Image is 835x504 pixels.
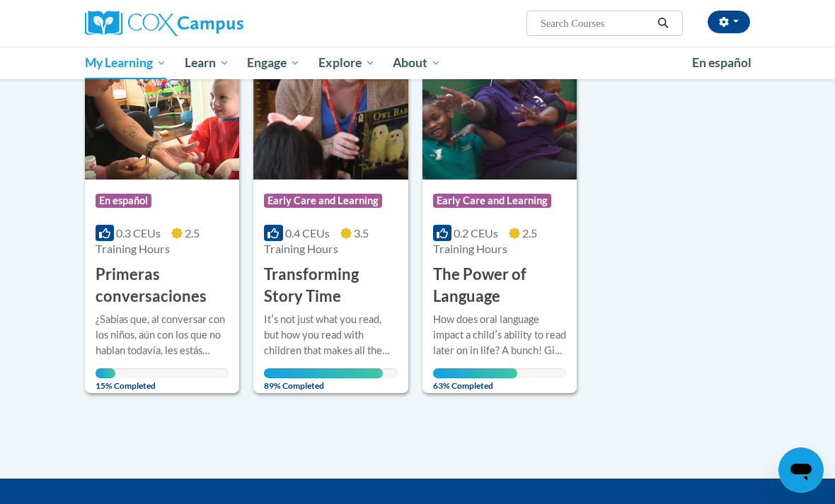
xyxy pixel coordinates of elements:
[264,226,368,255] span: 3.5 Training Hours
[454,226,498,240] span: 0.2 CEUs
[778,447,824,493] iframe: Button to launch messaging window
[85,54,166,71] span: My Learning
[652,15,674,32] button: Search
[96,264,229,307] h3: Primeras conversaciones
[433,264,566,307] h3: The Power of Language
[264,264,397,307] h3: Transforming Story Time
[253,35,408,393] a: Course LogoEarly Care and Learning0.4 CEUs3.5 Training Hours Transforming Story TimeItʹs not just...
[238,47,309,79] a: Engage
[96,368,115,391] span: 15% Completed
[433,368,517,378] div: Your progress
[393,54,441,71] span: About
[422,35,577,180] img: Course Logo
[384,47,451,79] a: About
[96,226,200,255] span: 2.5 Training Hours
[96,312,229,358] div: ¿Sabías que, al conversar con los niños, aún con los que no hablan todavía, les estás ayudando a ...
[85,35,239,393] a: Course LogoEn español0.3 CEUs2.5 Training Hours Primeras conversaciones¿Sabías que, al conversar ...
[175,47,238,79] a: Learn
[692,55,751,70] span: En español
[116,226,161,240] span: 0.3 CEUs
[76,47,175,79] a: My Learning
[253,35,408,180] img: Course Logo
[264,368,383,391] span: 89% Completed
[285,226,330,240] span: 0.4 CEUs
[264,312,397,358] div: Itʹs not just what you read, but how you read with children that makes all the difference. Transf...
[264,368,383,378] div: Your progress
[74,47,761,79] div: Main menu
[433,194,551,208] span: Early Care and Learning
[433,312,566,358] div: How does oral language impact a childʹs ability to read later on in life? A bunch! Give children ...
[422,35,577,393] a: Course LogoEarly Care and Learning0.2 CEUs2.5 Training Hours The Power of LanguageHow does oral l...
[85,35,239,180] img: Course Logo
[318,54,375,71] span: Explore
[96,194,151,208] span: En español
[85,11,243,36] img: Cox Campus
[539,15,652,32] input: Search Courses
[96,368,115,378] div: Your progress
[433,226,537,255] span: 2.5 Training Hours
[264,194,382,208] span: Early Care and Learning
[683,48,761,78] a: En español
[708,11,750,33] button: Account Settings
[85,11,292,36] a: Cox Campus
[433,368,517,391] span: 63% Completed
[247,54,300,71] span: Engage
[309,47,384,79] a: Explore
[185,54,229,71] span: Learn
